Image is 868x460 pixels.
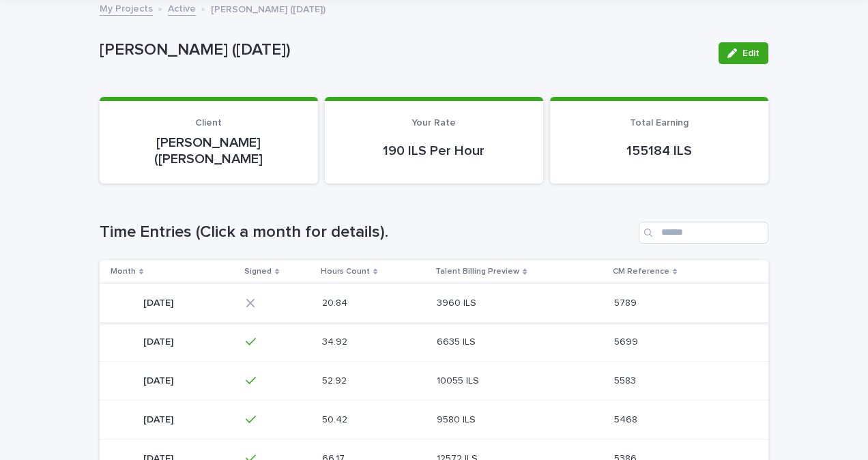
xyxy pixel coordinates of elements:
h1: Time Entries (Click a month for details). [100,222,633,242]
p: [PERSON_NAME] ([DATE]) [100,40,708,60]
tr: [DATE][DATE] 52.9252.92 10055 ILS10055 ILS 55835583 [100,361,768,400]
span: Client [195,118,222,128]
p: 5699 [614,334,641,348]
p: 10055 ILS [437,373,482,387]
p: 5583 [614,373,639,387]
p: 34.92 [322,334,350,348]
p: 5468 [614,412,640,426]
p: 52.92 [322,373,349,387]
button: Edit [719,42,768,64]
span: Total Earning [630,118,689,128]
p: 190 ILS Per Hour [341,143,527,159]
p: [PERSON_NAME] ([DATE]) [211,1,325,16]
tr: [DATE][DATE] 50.4250.42 9580 ILS9580 ILS 54685468 [100,400,768,439]
p: 9580 ILS [437,412,478,426]
p: 20.84 [322,295,350,309]
p: Signed [244,264,272,279]
p: 50.42 [322,412,350,426]
p: 6635 ILS [437,334,478,348]
span: Edit [742,48,759,58]
p: [DATE] [143,334,176,348]
p: 5789 [614,295,639,309]
tr: [DATE][DATE] 34.9234.92 6635 ILS6635 ILS 56995699 [100,322,768,361]
p: [DATE] [143,412,176,426]
p: [PERSON_NAME] ([PERSON_NAME] [116,134,302,167]
span: Your Rate [411,118,456,128]
p: Month [111,264,136,279]
p: CM Reference [613,264,669,279]
tr: [DATE][DATE] 20.8420.84 3960 ILS3960 ILS 57895789 [100,283,768,322]
p: 155184 ILS [566,143,752,159]
input: Search [639,222,768,244]
p: [DATE] [143,295,176,309]
p: Hours Count [321,264,370,279]
p: Talent Billing Preview [435,264,519,279]
p: [DATE] [143,373,176,387]
p: 3960 ILS [437,295,479,309]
